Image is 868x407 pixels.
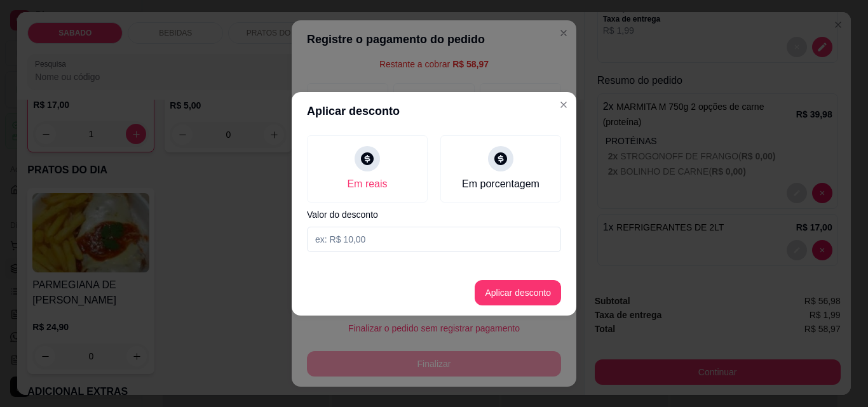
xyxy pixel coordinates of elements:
[553,95,574,115] button: Close
[475,280,561,305] button: Aplicar desconto
[347,177,387,192] div: Em reais
[307,210,561,219] label: Valor do desconto
[307,227,561,252] input: Valor do desconto
[462,177,539,192] div: Em porcentagem
[292,92,576,130] header: Aplicar desconto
